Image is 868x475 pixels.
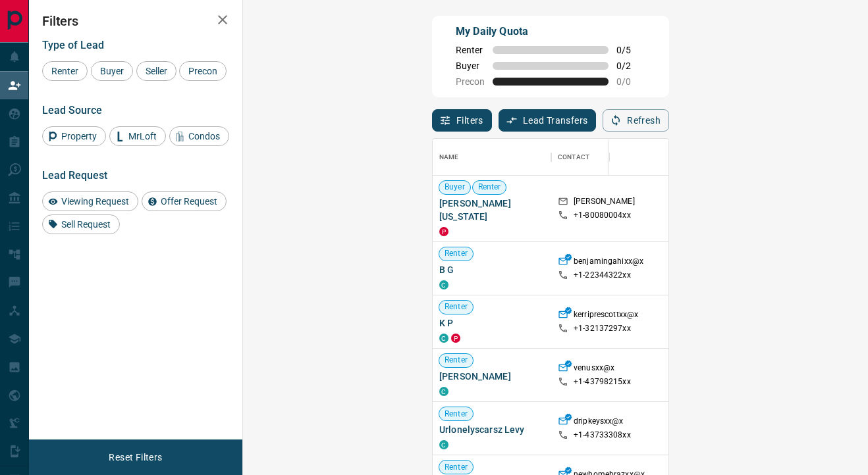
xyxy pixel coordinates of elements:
[439,139,459,176] div: Name
[439,355,473,366] span: Renter
[179,61,227,81] div: Precon
[100,446,171,468] button: Reset Filters
[142,191,227,211] div: Offer Request
[169,126,229,146] div: Condos
[439,227,448,236] div: property.ca
[456,24,645,39] p: My Daily Quota
[574,196,635,210] p: [PERSON_NAME]
[574,430,631,441] p: +1- 43733308xx
[574,362,614,376] p: venusxx@x
[439,462,473,473] span: Renter
[439,370,545,383] span: [PERSON_NAME]
[57,196,134,207] span: Viewing Request
[91,61,133,81] div: Buyer
[439,409,473,420] span: Renter
[456,61,485,71] span: Buyer
[439,387,448,396] div: condos.ca
[439,316,545,330] span: K P
[456,45,485,55] span: Renter
[551,139,657,176] div: Contact
[57,219,115,230] span: Sell Request
[42,13,229,29] h2: Filters
[603,109,669,132] button: Refresh
[574,256,643,270] p: benjamingahixx@x
[109,126,166,146] div: MrLoft
[439,334,448,343] div: condos.ca
[574,416,624,430] p: dripkeysxx@x
[184,66,222,76] span: Precon
[95,66,128,76] span: Buyer
[574,323,631,334] p: +1- 32137297xx
[432,109,492,132] button: Filters
[156,196,222,207] span: Offer Request
[42,104,102,116] span: Lead Source
[42,214,120,234] div: Sell Request
[439,280,448,289] div: condos.ca
[558,139,589,176] div: Contact
[42,39,104,51] span: Type of Lead
[124,131,161,141] span: MrLoft
[616,45,645,55] span: 0 / 5
[42,61,88,81] div: Renter
[136,61,176,81] div: Seller
[456,76,485,87] span: Precon
[47,66,83,76] span: Renter
[473,182,506,193] span: Renter
[451,334,460,343] div: property.ca
[42,169,107,182] span: Lead Request
[574,270,631,281] p: +1- 22344322xx
[141,66,172,76] span: Seller
[574,210,631,221] p: +1- 80080004xx
[57,131,101,141] span: Property
[499,109,597,132] button: Lead Transfers
[616,76,645,87] span: 0 / 0
[42,126,106,146] div: Property
[574,309,638,323] p: kerriprescottxx@x
[439,423,545,436] span: Urlonelyscarsz Levy
[439,248,473,259] span: Renter
[42,191,138,211] div: Viewing Request
[184,131,225,141] span: Condos
[433,139,551,176] div: Name
[439,301,473,312] span: Renter
[439,263,545,276] span: B G
[439,182,470,193] span: Buyer
[616,61,645,71] span: 0 / 2
[574,376,631,387] p: +1- 43798215xx
[439,440,448,449] div: condos.ca
[439,197,545,223] span: [PERSON_NAME][US_STATE]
